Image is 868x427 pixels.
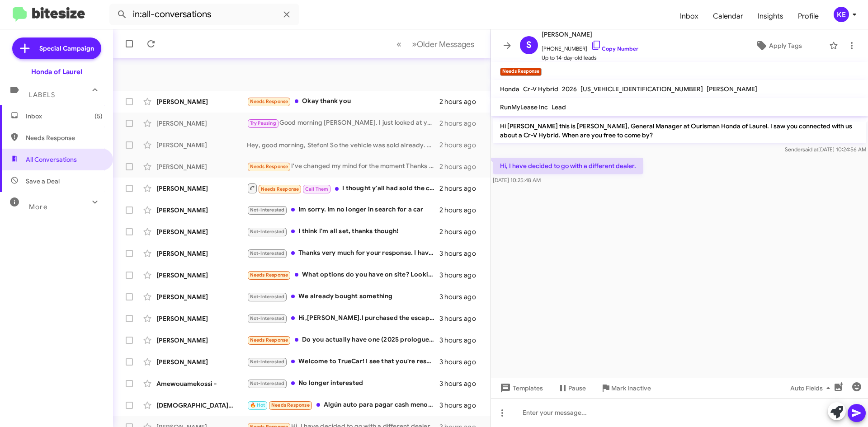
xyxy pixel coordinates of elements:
[439,227,483,236] div: 2 hours ago
[29,91,55,99] span: Labels
[247,161,439,172] div: I've changed my mind for the moment Thanks anyways.
[250,250,285,256] span: Not-Interested
[750,3,791,29] a: Insights
[247,291,439,302] div: We already bought something
[439,401,483,410] div: 3 hours ago
[247,118,439,128] div: Good morning [PERSON_NAME]. I just looked at your application at this time. We will not be able t...
[247,183,439,194] div: I thought y'all had sold the car Is it available?
[250,99,288,104] span: Needs Response
[406,35,480,53] button: Next
[156,357,247,366] div: [PERSON_NAME]
[439,97,483,106] div: 2 hours ago
[29,203,47,211] span: More
[12,38,101,59] a: Special Campaign
[156,227,247,236] div: [PERSON_NAME]
[834,7,849,22] div: KE
[156,97,247,106] div: [PERSON_NAME]
[706,3,750,29] a: Calendar
[591,45,638,52] a: Copy Number
[802,146,818,153] span: said at
[26,133,103,142] span: Needs Response
[26,155,77,164] span: All Conversations
[396,38,401,50] span: «
[250,207,285,213] span: Not-Interested
[568,380,586,396] span: Pause
[439,292,483,301] div: 3 hours ago
[593,380,658,396] button: Mark Inactive
[250,229,285,235] span: Not-Interested
[562,85,577,93] span: 2026
[493,177,541,183] span: [DATE] 10:25:48 AM
[491,380,550,396] button: Templates
[250,402,265,408] span: 🔥 Hot
[156,379,247,388] div: Amewouamekossi -
[783,380,841,396] button: Auto Fields
[250,315,285,321] span: Not-Interested
[156,184,247,193] div: [PERSON_NAME]
[611,380,651,396] span: Mark Inactive
[247,270,439,280] div: What options do you have on site? Looking in the 2023/2022 range, needs to have a bench middle se...
[732,38,825,54] button: Apply Tags
[247,226,439,237] div: I think I'm all set, thanks though!
[439,271,483,280] div: 3 hours ago
[500,103,548,111] span: RunMyLease Inc
[391,35,407,53] button: Previous
[542,29,638,40] span: [PERSON_NAME]
[250,359,285,365] span: Not-Interested
[417,39,474,49] span: Older Messages
[305,186,329,192] span: Call Them
[156,206,247,215] div: [PERSON_NAME]
[247,248,439,258] div: Thanks very much for your response. I have purchased a car now.
[247,96,439,107] div: Okay thank you
[580,85,703,93] span: [US_VEHICLE_IDENTIFICATION_NUMBER]
[439,119,483,128] div: 2 hours ago
[26,112,103,121] span: Inbox
[439,336,483,345] div: 3 hours ago
[493,158,643,174] p: Hi, I have decided to go with a different dealer.
[94,112,103,121] span: (5)
[439,314,483,323] div: 3 hours ago
[552,103,566,111] span: Lead
[261,186,299,192] span: Needs Response
[785,146,866,153] span: Sender [DATE] 10:24:56 AM
[826,7,858,22] button: KE
[247,141,439,150] div: Hey, good morning, Stefon! So the vehicle was sold already. Would you like to schedule a time to ...
[493,118,866,143] p: Hi [PERSON_NAME] this is [PERSON_NAME], General Manager at Ourisman Honda of Laurel. I saw you co...
[439,206,483,215] div: 2 hours ago
[542,53,638,62] span: Up to 14-day-old leads
[250,120,276,126] span: Try Pausing
[412,38,417,50] span: »
[271,402,310,408] span: Needs Response
[791,3,826,29] span: Profile
[439,249,483,258] div: 3 hours ago
[156,141,247,150] div: [PERSON_NAME]
[156,292,247,301] div: [PERSON_NAME]
[156,271,247,280] div: [PERSON_NAME]
[673,3,706,29] a: Inbox
[707,85,757,93] span: [PERSON_NAME]
[790,380,834,396] span: Auto Fields
[439,357,483,366] div: 3 hours ago
[769,38,802,54] span: Apply Tags
[523,85,558,93] span: Cr-V Hybrid
[247,400,439,410] div: Algún auto para pagar cash menos de 7000$
[156,162,247,171] div: [PERSON_NAME]
[439,141,483,150] div: 2 hours ago
[250,380,285,386] span: Not-Interested
[500,85,519,93] span: Honda
[247,313,439,324] div: Hi,[PERSON_NAME].I purchased the escape from your dealership [DATE].
[250,337,288,343] span: Needs Response
[500,68,542,76] small: Needs Response
[31,67,82,76] div: Honda of Laurel
[250,164,288,169] span: Needs Response
[526,38,532,52] span: S
[498,380,543,396] span: Templates
[247,205,439,215] div: Im sorry. Im no longer in search for a car
[156,336,247,345] div: [PERSON_NAME]
[156,119,247,128] div: [PERSON_NAME]
[250,294,285,300] span: Not-Interested
[542,40,638,53] span: [PHONE_NUMBER]
[156,314,247,323] div: [PERSON_NAME]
